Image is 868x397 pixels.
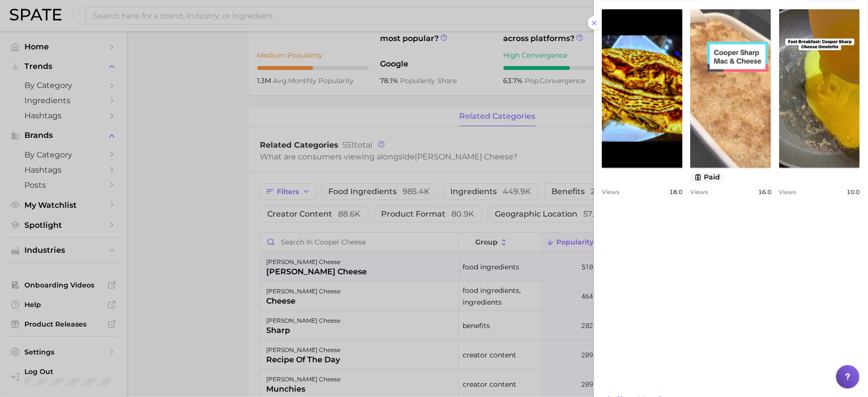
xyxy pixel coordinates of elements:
button: paid [691,173,724,183]
span: Views [602,189,620,196]
span: Views [780,189,797,196]
span: 10.0 [847,189,860,196]
span: 16.0 [759,189,772,196]
span: Views [691,189,708,196]
span: 18.0 [670,189,683,196]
